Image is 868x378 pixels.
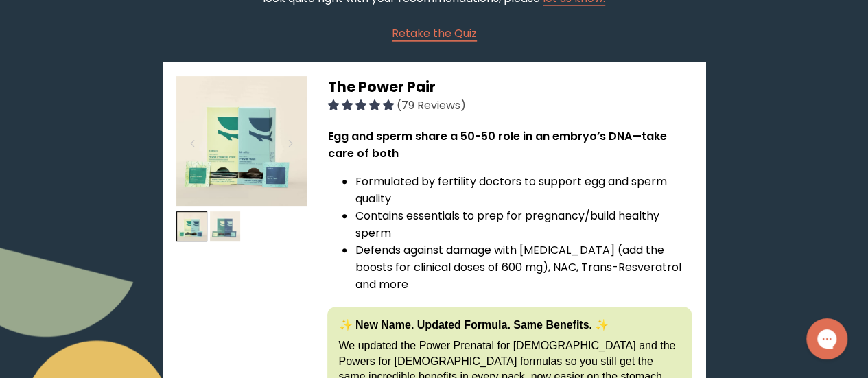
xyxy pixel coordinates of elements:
strong: ✨ New Name. Updated Formula. Same Benefits. ✨ [338,319,609,331]
li: Formulated by fertility doctors to support egg and sperm quality [355,173,691,207]
span: Retake the Quiz [392,25,477,41]
img: thumbnail image [210,211,241,242]
iframe: Gorgias live chat messenger [799,314,854,364]
a: Retake the Quiz [392,25,477,42]
span: (79 Reviews) [396,97,465,113]
img: thumbnail image [176,211,207,242]
li: Defends against damage with [MEDICAL_DATA] (add the boosts for clinical doses of 600 mg), NAC, Tr... [355,241,691,293]
span: The Power Pair [327,77,435,97]
span: 4.92 stars [327,97,396,113]
li: Contains essentials to prep for pregnancy/build healthy sperm [355,207,691,241]
img: thumbnail image [176,76,307,206]
strong: Egg and sperm share a 50-50 role in an embryo’s DNA—take care of both [327,128,666,161]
